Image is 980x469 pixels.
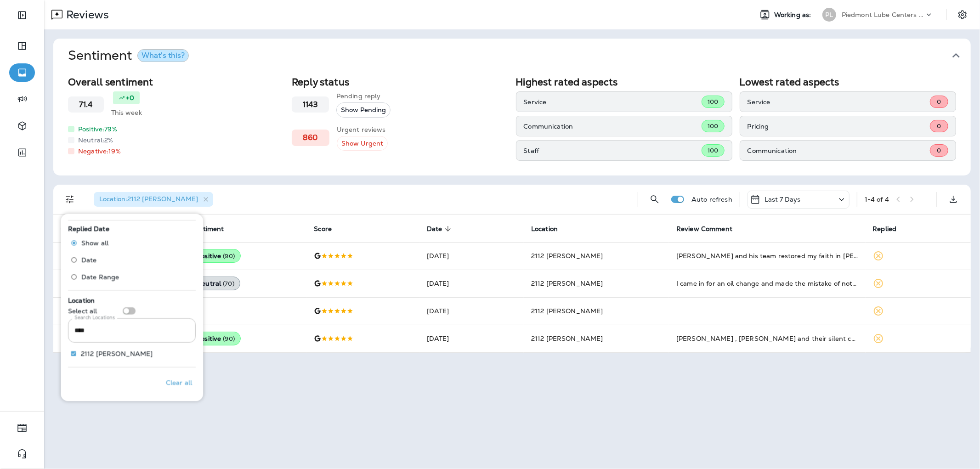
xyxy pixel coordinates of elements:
[81,274,119,281] span: Date Range
[137,49,189,62] button: What's this?
[81,240,108,247] span: Show all
[516,76,732,88] h2: Highest rated aspects
[419,242,524,270] td: [DATE]
[937,147,941,154] span: 0
[524,98,702,106] p: Service
[748,147,930,154] p: Communication
[336,102,391,118] button: Show Pending
[162,372,196,395] button: Clear all
[531,307,603,315] span: 2112 [PERSON_NAME]
[937,98,941,106] span: 0
[822,8,836,22] div: PL
[937,122,941,130] span: 0
[166,379,192,387] p: Clear all
[524,123,702,130] p: Communication
[183,297,306,325] td: --
[531,279,603,288] span: 2112 [PERSON_NAME]
[531,252,603,260] span: 2112 [PERSON_NAME]
[53,73,971,175] div: SentimentWhat's this?
[419,297,524,325] td: [DATE]
[873,225,909,233] span: Replied
[524,147,702,154] p: Staff
[337,136,388,151] button: Show Urgent
[68,48,189,63] h1: Sentiment
[531,225,570,233] span: Location
[336,91,391,101] p: Pending reply
[78,136,113,145] p: Neutral: 2 %
[62,8,109,22] p: Reviews
[99,195,198,203] span: Location : 2112 [PERSON_NAME]
[954,6,971,23] button: Settings
[81,350,153,358] p: 2112 [PERSON_NAME]
[865,196,889,203] div: 1 - 4 of 4
[79,100,93,109] h3: 71.4
[419,325,524,352] td: [DATE]
[774,11,813,19] span: Working as:
[191,225,236,233] span: Sentiment
[676,279,858,288] div: I came in for an oil change and made the mistake of not asking about the price first thing. While...
[292,76,508,88] h2: Reply status
[944,190,963,209] button: Export as CSV
[337,125,388,134] p: Urgent reviews
[314,225,344,233] span: Score
[78,147,121,156] p: Negative: 19 %
[74,314,115,321] label: Search Locations
[303,133,318,142] h3: 860
[765,196,801,203] p: Last 7 Days
[708,122,718,130] span: 100
[676,225,744,233] span: Review Comment
[191,225,224,233] span: Sentiment
[531,334,603,343] span: 2112 [PERSON_NAME]
[676,334,858,343] div: Carl , Luna and their silent coworker were friendly and efficient! No appointment but the good cu...
[111,108,142,117] p: This week
[708,147,718,154] span: 100
[740,76,956,88] h2: Lowest rated aspects
[223,280,234,288] span: ( 70 )
[708,98,718,106] span: 100
[873,225,897,233] span: Replied
[68,307,97,315] p: Select all
[68,296,95,305] span: Location
[748,123,930,130] p: Pricing
[748,98,930,106] p: Service
[68,76,284,88] h2: Overall sentiment
[676,225,732,233] span: Review Comment
[427,225,454,233] span: Date
[223,335,235,343] span: ( 90 )
[191,277,240,290] div: Neutral
[81,257,97,264] span: Date
[191,249,241,263] div: Positive
[68,225,109,233] span: Replied Date
[676,251,858,260] div: Doug and his team restored my faith in Jiffy Lube. On top on needing an oil change, my check engi...
[427,225,442,233] span: Date
[61,39,978,73] button: SentimentWhat's this?
[531,225,558,233] span: Location
[303,100,318,109] h3: 1143
[646,190,664,209] button: Search Reviews
[78,124,117,134] p: Positive: 79 %
[142,52,185,59] div: What's this?
[126,93,134,102] p: +0
[61,190,79,209] button: Filters
[842,11,924,18] p: Piedmont Lube Centers LLC
[314,225,332,233] span: Score
[419,270,524,297] td: [DATE]
[223,252,235,260] span: ( 90 )
[94,192,213,207] div: Location:2112 [PERSON_NAME]
[691,196,732,203] p: Auto refresh
[9,6,35,24] button: Expand Sidebar
[191,332,241,345] div: Positive
[61,208,203,401] div: Filters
